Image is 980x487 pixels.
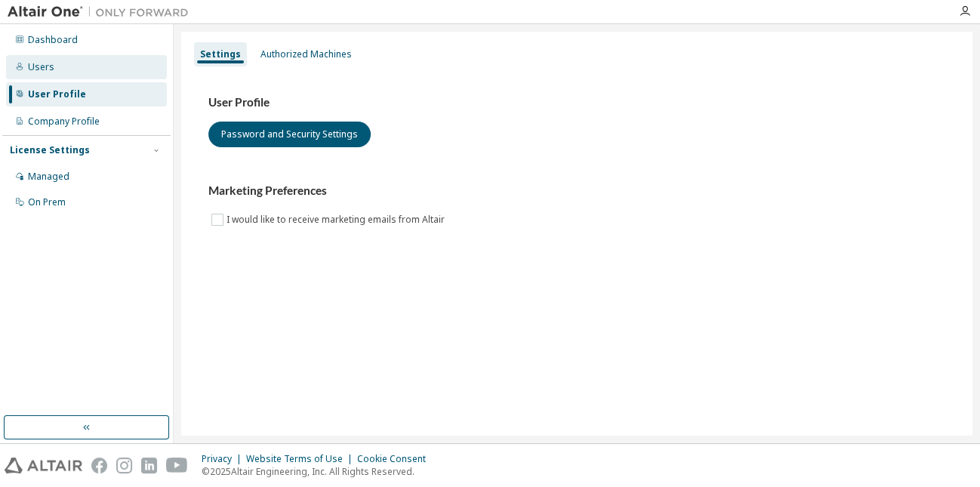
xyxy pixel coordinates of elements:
[166,458,188,473] img: youtube.svg
[28,196,66,208] div: On Prem
[28,88,86,100] div: User Profile
[208,183,945,199] h3: Marketing Preferences
[8,5,196,20] img: Altair One
[357,453,435,465] div: Cookie Consent
[28,116,100,128] div: Company Profile
[10,144,90,156] div: License Settings
[116,458,132,473] img: instagram.svg
[227,211,448,229] label: I would like to receive marketing emails from Altair
[141,458,157,473] img: linkedin.svg
[28,34,78,46] div: Dashboard
[260,48,352,60] div: Authorized Machines
[202,453,246,465] div: Privacy
[5,458,82,473] img: altair_logo.svg
[28,61,54,73] div: Users
[208,95,945,110] h3: User Profile
[202,465,435,478] p: © 2025 Altair Engineering, Inc. All Rights Reserved.
[91,458,107,473] img: facebook.svg
[200,48,241,60] div: Settings
[208,122,371,147] button: Password and Security Settings
[28,171,69,183] div: Managed
[246,453,357,465] div: Website Terms of Use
